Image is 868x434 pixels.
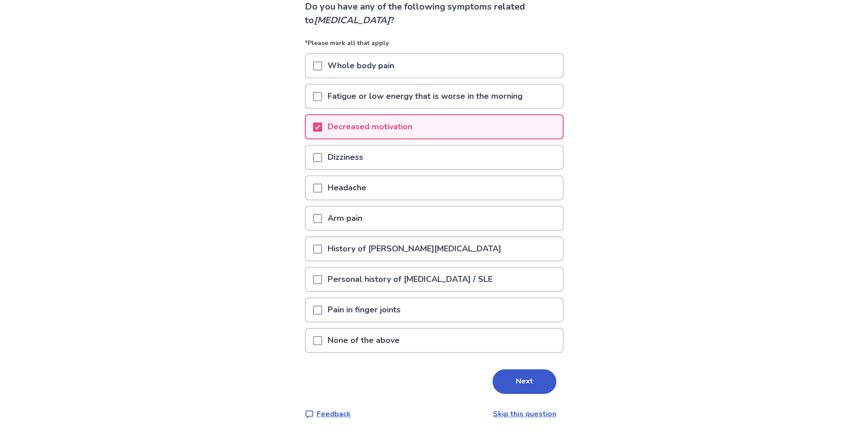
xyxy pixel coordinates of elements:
p: History of [PERSON_NAME][MEDICAL_DATA] [322,237,507,260]
p: Dizziness [322,146,369,169]
button: Next [493,369,556,394]
i: [MEDICAL_DATA] [314,14,390,26]
p: Whole body pain [322,54,400,77]
p: Decreased motivation [322,115,418,138]
p: None of the above [322,329,405,352]
p: Fatigue or low energy that is worse in the morning [322,85,528,108]
a: Skip this question [493,409,556,419]
p: Pain in finger joints [322,298,406,322]
p: Feedback [317,408,351,419]
a: Feedback [305,408,351,419]
p: Arm pain [322,207,368,230]
p: Headache [322,176,372,199]
p: *Please mark all that apply [305,38,564,53]
p: Personal history of [MEDICAL_DATA] / SLE [322,268,498,291]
